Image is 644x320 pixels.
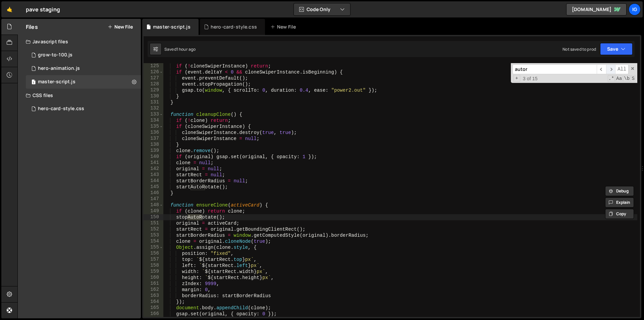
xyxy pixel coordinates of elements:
span: RegExp Search [608,75,615,82]
div: 135 [144,124,163,130]
div: 156 [144,250,163,257]
div: master-script.js [38,79,75,85]
div: 158 [144,263,163,269]
button: Explain [605,197,634,208]
div: 165 [144,305,163,311]
div: 159 [144,269,163,275]
div: 150 [144,214,163,220]
div: 155 [144,244,163,250]
div: 166 [144,311,163,317]
a: [DOMAIN_NAME] [566,3,627,15]
div: 142 [144,166,163,172]
div: 131 [144,99,163,105]
div: Not saved to prod [562,46,596,52]
div: 161 [144,281,163,287]
span: Whole Word Search [623,75,630,82]
div: 16760/45783.js [26,48,141,62]
span: Toggle Replace mode [513,75,520,82]
a: 🤙 [1,1,18,17]
span: Alt-Enter [615,64,629,74]
div: grow-to-100.js [38,52,72,58]
div: 16760/45784.css [26,102,141,116]
div: Saved [164,46,196,52]
div: New File [270,24,299,30]
span: Search In Selection [631,75,635,82]
div: CSS files [18,89,141,102]
div: 134 [144,118,163,124]
div: 153 [144,232,163,238]
span: CaseSensitive Search [615,75,623,82]
span: 1 [32,80,36,85]
h2: Files [26,23,38,31]
span: ​ [597,64,606,74]
span: 3 of 15 [520,76,540,82]
div: hero-animation.js [38,65,80,72]
div: 139 [144,148,163,154]
div: 143 [144,172,163,178]
div: 163 [144,293,163,299]
div: 154 [144,238,163,244]
div: 16760/45785.js [26,62,141,75]
button: Debug [605,186,634,196]
div: 1 hour ago [176,46,196,52]
div: 147 [144,196,163,202]
button: New File [108,24,133,30]
div: 16760/45786.js [26,75,141,89]
div: 133 [144,111,163,118]
div: 136 [144,130,163,136]
div: 144 [144,178,163,184]
div: 132 [144,105,163,111]
div: 145 [144,184,163,190]
button: Copy [605,209,634,219]
div: 157 [144,257,163,263]
div: pave staging [26,5,60,13]
div: 162 [144,287,163,293]
div: 130 [144,93,163,99]
div: hero-card-style.css [211,24,257,30]
div: 141 [144,160,163,166]
div: 125 [144,63,163,69]
div: 137 [144,136,163,142]
div: 152 [144,226,163,232]
div: 140 [144,154,163,160]
button: Save [600,43,633,55]
div: 151 [144,220,163,226]
div: 129 [144,87,163,93]
div: master-script.js [153,24,191,30]
div: 127 [144,75,163,81]
button: Code Only [294,3,350,15]
input: Search for [513,64,597,74]
div: 164 [144,299,163,305]
div: 148 [144,202,163,208]
div: 138 [144,142,163,148]
span: ​ [606,64,615,74]
a: ig [629,3,641,15]
div: 160 [144,275,163,281]
div: 128 [144,81,163,87]
div: Javascript files [18,35,141,48]
div: 149 [144,208,163,214]
div: 126 [144,69,163,75]
div: hero-card-style.css [38,106,84,112]
div: 146 [144,190,163,196]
